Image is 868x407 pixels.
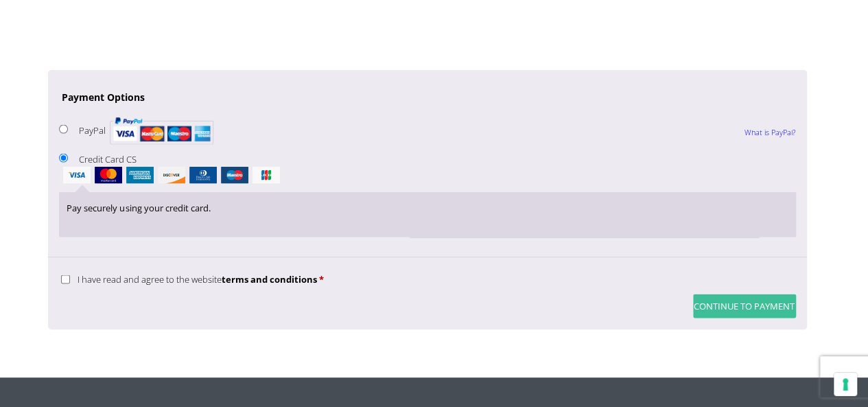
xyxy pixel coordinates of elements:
[744,115,796,150] a: What is PayPal?
[319,273,324,286] abbr: required
[693,294,796,318] button: Continue to Payment
[110,113,213,149] img: PayPal acceptance mark
[222,273,317,286] a: terms and conditions
[95,167,122,184] img: mastercard
[189,167,217,184] img: dinersclub
[158,167,185,184] img: discover
[834,373,857,396] button: Your consent preferences for tracking technologies
[67,200,787,216] p: Pay securely using your credit card.
[126,167,154,184] img: amex
[79,124,213,137] label: PayPal
[63,167,91,184] img: visa
[61,275,70,284] input: I have read and agree to the websiteterms and conditions *
[253,167,280,184] img: jcb
[221,167,248,184] img: maestro
[78,273,317,286] span: I have read and agree to the website
[59,153,796,184] label: Credit Card CS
